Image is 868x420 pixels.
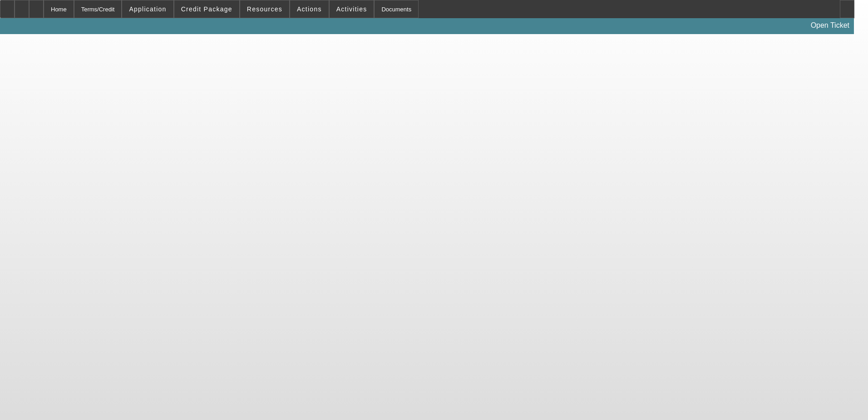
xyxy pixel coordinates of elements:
span: Credit Package [181,5,232,13]
button: Resources [240,0,289,18]
span: Actions [297,5,322,13]
button: Application [122,0,173,18]
span: Activities [336,5,367,13]
span: Application [129,5,166,13]
button: Credit Package [174,0,239,18]
a: Open Ticket [807,18,853,33]
span: Resources [247,5,282,13]
button: Actions [290,0,329,18]
button: Activities [330,0,374,18]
